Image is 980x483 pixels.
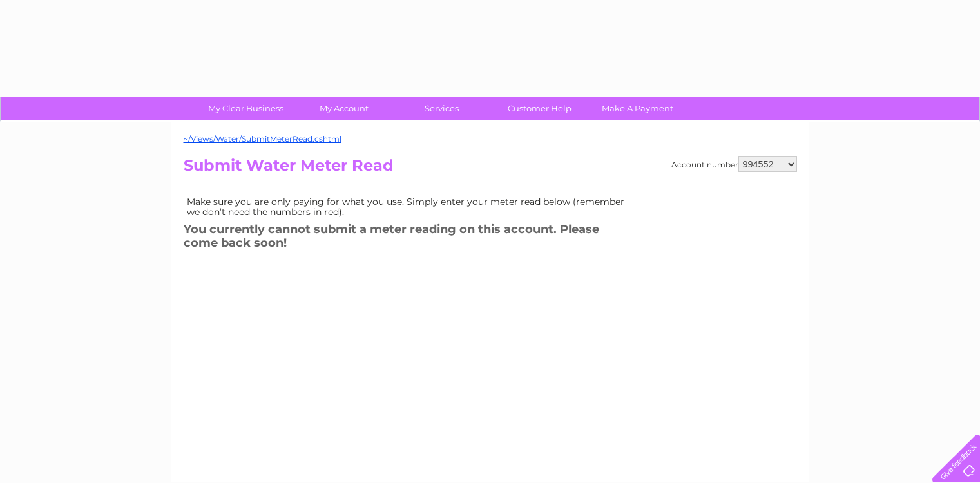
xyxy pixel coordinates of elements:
td: Make sure you are only paying for what you use. Simply enter your meter read below (remember we d... [184,193,635,220]
a: My Clear Business [193,97,299,120]
a: Make A Payment [584,97,691,120]
h3: You currently cannot submit a meter reading on this account. Please come back soon! [184,220,635,256]
div: Account number [671,156,797,172]
h2: Submit Water Meter Read [184,156,797,181]
a: Services [389,97,495,120]
a: My Account [291,97,397,120]
a: ~/Views/Water/SubmitMeterRead.cshtml [184,134,341,144]
a: Customer Help [486,97,593,120]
